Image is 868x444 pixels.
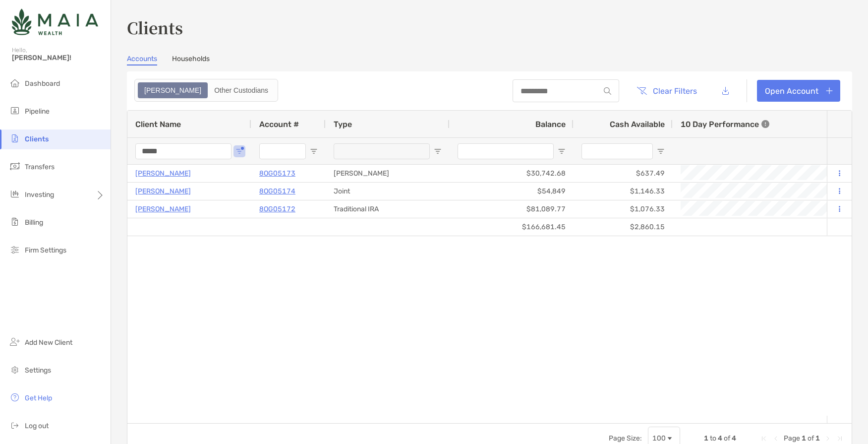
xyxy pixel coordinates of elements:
[134,79,278,102] div: segmented control
[610,120,665,129] span: Cash Available
[135,203,191,215] a: [PERSON_NAME]
[9,160,21,172] img: transfers icon
[808,434,814,443] span: of
[681,111,769,137] div: 10 Day Performance
[135,185,191,197] a: [PERSON_NAME]
[574,183,673,200] div: $1,146.33
[629,80,704,102] button: Clear Filters
[652,434,666,443] div: 100
[310,147,318,155] button: Open Filter Menu
[609,434,642,443] div: Page Size:
[259,203,295,215] a: 8OG05172
[25,422,49,430] span: Log out
[704,434,708,443] span: 1
[326,200,450,218] div: Traditional IRA
[25,79,60,88] span: Dashboard
[25,366,51,375] span: Settings
[772,435,780,443] div: Previous Page
[757,80,840,102] a: Open Account
[135,143,231,159] input: Client Name Filter Input
[25,338,72,347] span: Add New Client
[25,218,43,227] span: Billing
[9,244,21,255] img: firm-settings icon
[326,183,450,200] div: Joint
[604,87,611,95] img: input icon
[235,147,243,155] button: Open Filter Menu
[836,435,844,443] div: Last Page
[9,77,21,89] img: dashboard icon
[458,143,554,159] input: Balance Filter Input
[9,336,21,348] img: add_new_client icon
[25,394,52,402] span: Get Help
[535,120,566,129] span: Balance
[259,167,295,180] a: 8OG05173
[558,147,566,155] button: Open Filter Menu
[802,434,806,443] span: 1
[574,165,673,182] div: $637.49
[326,165,450,182] div: [PERSON_NAME]
[710,434,716,443] span: to
[9,391,21,403] img: get-help icon
[450,218,574,236] div: $166,681.45
[209,83,274,97] div: Other Custodians
[581,143,653,159] input: Cash Available Filter Input
[139,83,207,97] div: Zoe
[334,120,352,129] span: Type
[574,200,673,218] div: $1,076.33
[718,434,722,443] span: 4
[127,55,157,65] a: Accounts
[9,364,21,376] img: settings icon
[434,147,442,155] button: Open Filter Menu
[760,435,768,443] div: First Page
[25,246,66,254] span: Firm Settings
[135,120,181,129] span: Client Name
[784,434,800,443] span: Page
[127,16,852,39] h3: Clients
[9,216,21,228] img: billing icon
[9,132,21,144] img: clients icon
[259,185,295,197] a: 8OG05174
[12,4,98,40] img: Zoe Logo
[25,107,50,116] span: Pipeline
[657,147,665,155] button: Open Filter Menu
[732,434,736,443] span: 4
[815,434,820,443] span: 1
[25,163,55,171] span: Transfers
[724,434,730,443] span: of
[12,54,105,62] span: [PERSON_NAME]!
[135,167,191,180] a: [PERSON_NAME]
[25,190,54,199] span: Investing
[450,183,574,200] div: $54,849
[450,200,574,218] div: $81,089.77
[25,135,49,143] span: Clients
[450,165,574,182] div: $30,742.68
[9,188,21,200] img: investing icon
[9,105,21,117] img: pipeline icon
[259,143,306,159] input: Account # Filter Input
[172,55,210,65] a: Households
[574,218,673,236] div: $2,860.15
[9,419,21,431] img: logout icon
[824,435,832,443] div: Next Page
[259,120,299,129] span: Account #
